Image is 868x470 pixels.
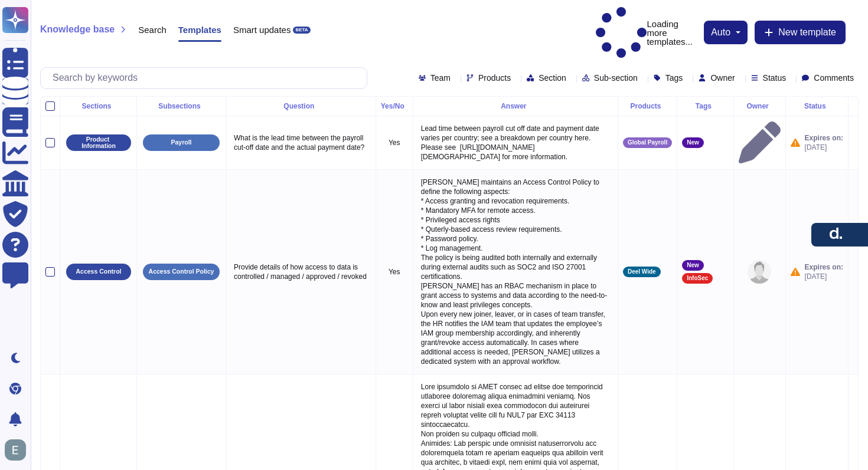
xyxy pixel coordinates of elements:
[233,25,291,34] span: Smart updates
[2,437,34,463] button: user
[711,28,730,37] span: auto
[778,28,836,37] span: New template
[682,103,728,110] div: Tags
[76,268,121,275] p: Access Control
[805,272,843,281] span: [DATE]
[178,25,221,34] span: Templates
[710,74,735,82] span: Owner
[381,103,408,110] div: Yes/No
[623,103,672,110] div: Products
[293,27,310,34] div: BETA
[687,262,699,268] span: New
[5,439,26,461] img: user
[596,7,698,58] p: Loading more templates...
[763,74,787,82] span: Status
[381,267,408,277] p: Yes
[805,262,843,272] span: Expires on:
[539,74,566,82] span: Section
[430,74,451,82] span: Team
[594,74,638,82] span: Sub-section
[418,103,613,110] div: Answer
[231,259,371,284] p: Provide details of how access to data is controlled / managed / approved / revoked
[755,21,846,44] button: New template
[138,25,167,34] span: Search
[231,130,371,155] p: What is the lead time between the payroll cut-off date and the actual payment date?
[628,269,656,275] span: Deel Wide
[381,138,408,147] p: Yes
[805,133,843,143] span: Expires on:
[665,74,683,82] span: Tags
[814,74,854,82] span: Comments
[687,140,699,146] span: New
[40,25,115,34] span: Knowledge base
[418,175,613,369] p: [PERSON_NAME] maintains an Access Control Policy to define the following aspects: * Access granti...
[791,103,843,110] div: Status
[65,103,132,110] div: Sections
[687,275,708,281] span: InfoSec
[47,68,367,88] input: Search by keywords
[418,121,613,165] p: Lead time between payroll cut off date and payment date varies per country; see a breakdown per c...
[149,268,214,275] p: Access Control Policy
[748,260,771,284] img: user
[739,103,781,110] div: Owner
[70,136,127,149] p: Product Information
[805,143,843,152] span: [DATE]
[142,103,221,110] div: Subsections
[231,103,371,110] div: Question
[628,140,667,146] span: Global Payroll
[478,74,511,82] span: Products
[171,139,191,146] p: Payroll
[711,28,740,37] button: auto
